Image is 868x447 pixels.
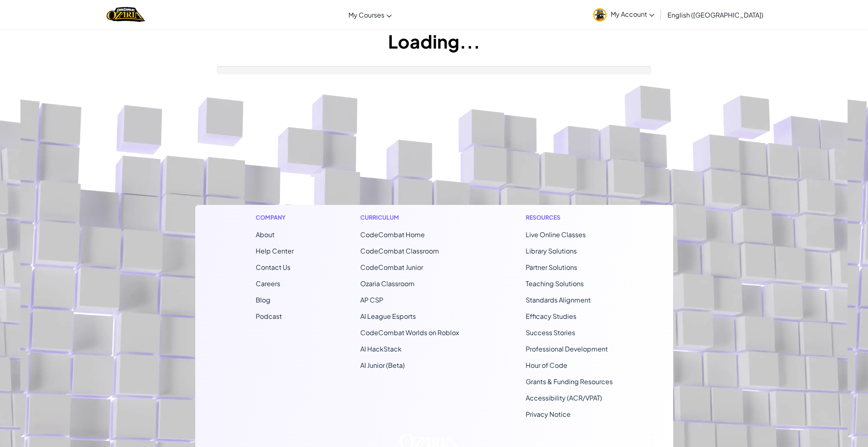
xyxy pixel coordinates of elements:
[526,394,602,402] a: Accessibility (ACR/VPAT)
[360,230,425,239] span: CodeCombat Home
[360,312,416,320] a: AI League Esports
[256,312,282,320] a: Podcast
[526,213,613,222] h1: Resources
[667,11,763,19] span: English ([GEOGRAPHIC_DATA])
[589,2,658,27] a: My Account
[344,4,396,26] a: My Courses
[526,247,577,255] a: Library Solutions
[526,361,567,369] a: Hour of Code
[107,6,145,23] img: Home
[526,263,577,271] a: Partner Solutions
[360,263,423,271] a: CodeCombat Junior
[256,279,280,288] a: Careers
[360,345,402,353] a: AI HackStack
[593,8,607,22] img: avatar
[360,279,415,288] a: Ozaria Classroom
[360,296,383,304] a: AP CSP
[526,296,591,304] a: Standards Alignment
[107,6,145,23] a: Ozaria by CodeCombat logo
[256,296,270,304] a: Blog
[360,328,459,337] a: CodeCombat Worlds on Roblox
[663,4,768,26] a: English ([GEOGRAPHIC_DATA])
[360,213,459,222] h1: Curriculum
[611,10,654,18] span: My Account
[526,230,586,239] a: Live Online Classes
[256,263,290,271] span: Contact Us
[360,247,439,255] a: CodeCombat Classroom
[256,247,294,255] a: Help Center
[256,213,294,222] h1: Company
[526,345,608,353] a: Professional Development
[526,328,575,337] a: Success Stories
[526,312,576,320] a: Efficacy Studies
[256,230,274,239] a: About
[526,410,571,418] a: Privacy Notice
[360,361,405,369] a: AI Junior (Beta)
[348,11,384,19] span: My Courses
[526,377,613,386] a: Grants & Funding Resources
[526,279,584,288] a: Teaching Solutions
